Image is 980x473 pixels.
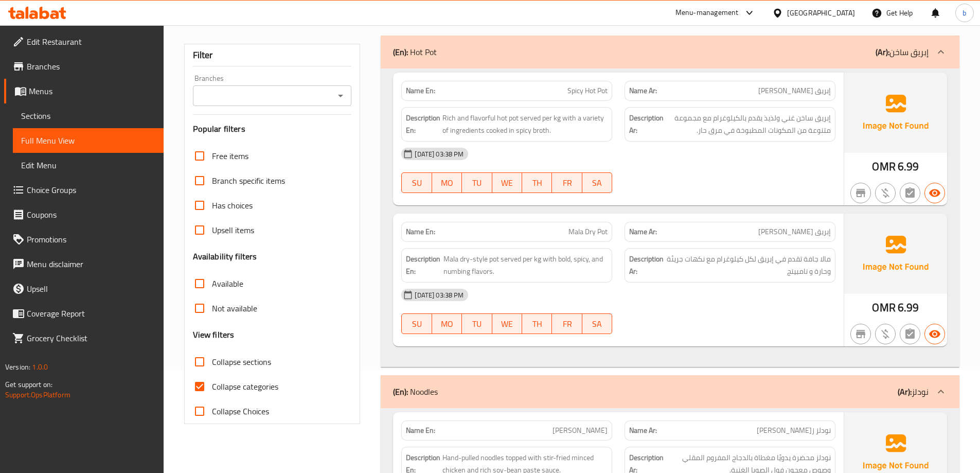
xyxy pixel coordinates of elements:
[526,176,548,190] span: TH
[496,317,518,331] span: WE
[393,46,437,58] p: Hot Pot
[850,324,871,344] button: Not branch specific item
[556,176,578,190] span: FR
[406,176,427,190] span: SU
[27,208,155,221] span: Coupons
[27,332,155,344] span: Grocery Checklist
[872,156,895,177] span: OMR
[876,46,929,58] p: إبريق ساخن
[193,123,352,135] h3: Popular filters
[552,313,582,334] button: FR
[4,202,164,227] a: Coupons
[5,360,30,374] span: Version:
[844,214,947,294] img: Ae5nvW7+0k+MAAAAAElFTkSuQmCC
[492,172,522,193] button: WE
[462,172,492,193] button: TU
[898,386,929,398] p: نودلز
[401,172,432,193] button: SU
[21,134,155,147] span: Full Menu View
[212,405,269,417] span: Collapse Choices
[466,317,488,331] span: TU
[963,7,966,19] span: b
[5,378,52,391] span: Get support on:
[4,79,164,103] a: Menus
[492,313,522,334] button: WE
[442,112,608,137] span: Rich and flavorful hot pot served per kg with a variety of ingredients cooked in spicy broth.
[212,150,248,162] span: Free items
[4,227,164,252] a: Promotions
[13,153,164,178] a: Edit Menu
[406,112,440,137] strong: Description En:
[443,253,608,278] span: Mala dry-style pot served per kg with bold, spicy, and numbing flavors.
[27,307,155,320] span: Coverage Report
[21,159,155,171] span: Edit Menu
[898,156,919,177] span: 6.99
[212,277,243,290] span: Available
[32,360,48,374] span: 1.0.0
[522,313,552,334] button: TH
[4,29,164,54] a: Edit Restaurant
[629,85,657,96] strong: Name Ar:
[406,226,435,237] strong: Name En:
[411,290,468,300] span: [DATE] 03:38 PM
[381,36,959,68] div: (En): Hot Pot(Ar):إبريق ساخن
[212,302,257,314] span: Not available
[582,313,612,334] button: SA
[900,324,920,344] button: Not has choices
[875,324,896,344] button: Purchased item
[629,253,664,278] strong: Description Ar:
[29,85,155,97] span: Menus
[787,7,855,19] div: [GEOGRAPHIC_DATA]
[553,425,608,436] span: [PERSON_NAME]
[850,183,871,203] button: Not branch specific item
[432,313,462,334] button: MO
[758,85,831,96] span: إبريق [PERSON_NAME]
[193,329,235,341] h3: View filters
[568,226,608,237] span: Mala Dry Pot
[393,386,438,398] p: Noodles
[406,85,435,96] strong: Name En:
[406,317,427,331] span: SU
[675,7,739,19] div: Menu-management
[496,176,518,190] span: WE
[432,172,462,193] button: MO
[586,317,608,331] span: SA
[556,317,578,331] span: FR
[4,54,164,79] a: Branches
[462,313,492,334] button: TU
[924,183,945,203] button: Available
[629,112,664,137] strong: Description Ar:
[875,183,896,203] button: Purchased item
[13,128,164,153] a: Full Menu View
[381,68,959,367] div: (En): Hot Pot(Ar):إبريق ساخن
[629,226,657,237] strong: Name Ar:
[758,226,831,237] span: إبريق [PERSON_NAME]
[406,253,441,278] strong: Description En:
[212,224,254,236] span: Upsell items
[757,425,831,436] span: نودلز ز[PERSON_NAME]
[13,103,164,128] a: Sections
[393,44,408,60] b: (En):
[898,384,912,399] b: (Ar):
[436,176,458,190] span: MO
[666,253,831,278] span: مالا جافة تقدم في إبريق لكل كيلوغرام مع نكهات جريئة وحارة و نامبينج
[212,174,285,187] span: Branch specific items
[27,36,155,48] span: Edit Restaurant
[4,276,164,301] a: Upsell
[872,297,895,318] span: OMR
[4,178,164,202] a: Choice Groups
[522,172,552,193] button: TH
[552,172,582,193] button: FR
[876,44,889,60] b: (Ar):
[466,176,488,190] span: TU
[27,233,155,246] span: Promotions
[567,85,608,96] span: Spicy Hot Pot
[212,380,278,393] span: Collapse categories
[586,176,608,190] span: SA
[900,183,920,203] button: Not has choices
[381,375,959,408] div: (En): Noodles(Ar):نودلز
[666,112,831,137] span: إبريق ساخن غني ولذيذ يقدم بالكيلوغرام مع مجموعة متنوعة من المكونات المطبوخة في مرق حار.
[212,356,271,368] span: Collapse sections
[27,60,155,73] span: Branches
[401,313,432,334] button: SU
